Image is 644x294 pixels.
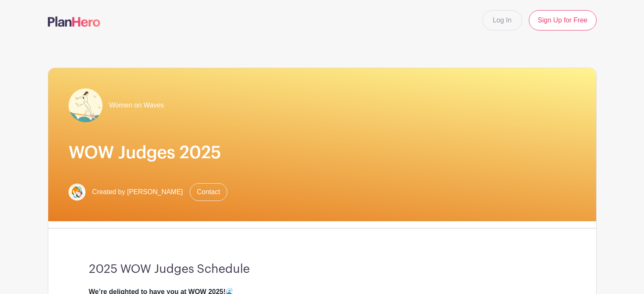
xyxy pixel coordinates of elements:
[92,187,183,197] span: Created by [PERSON_NAME]
[190,183,227,201] a: Contact
[48,16,100,27] img: logo-507f7623f17ff9eddc593b1ce0a138ce2505c220e1c5a4e2b4648c50719b7d32.svg
[529,10,596,30] a: Sign Up for Free
[482,10,522,30] a: Log In
[69,88,102,122] img: Screenshot%202025-09-01%20at%208.45.52%E2%80%AFPM.png
[109,100,164,110] span: Women on Waves
[69,184,86,201] img: Screenshot%202025-06-15%20at%209.03.41%E2%80%AFPM.png
[69,143,576,163] h1: WOW Judges 2025
[89,262,556,277] h3: 2025 WOW Judges Schedule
